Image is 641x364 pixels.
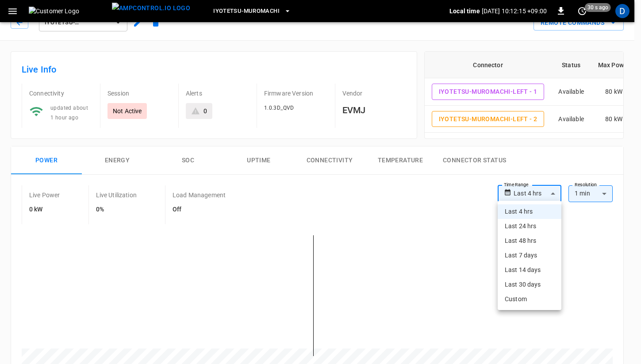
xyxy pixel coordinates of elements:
[498,234,561,248] li: Last 48 hrs
[498,219,561,234] li: Last 24 hrs
[498,277,561,292] li: Last 30 days
[498,292,561,307] li: Custom
[498,248,561,263] li: Last 7 days
[498,263,561,277] li: Last 14 days
[498,204,561,219] li: Last 4 hrs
